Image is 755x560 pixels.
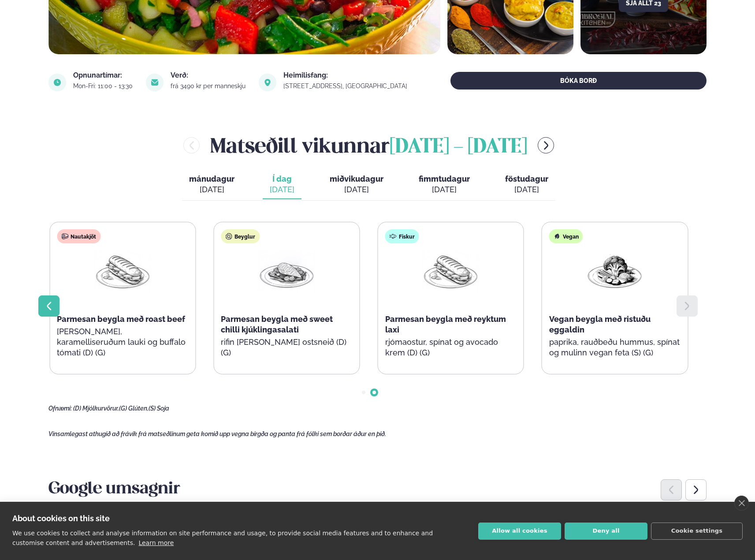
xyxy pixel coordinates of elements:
span: Parmesan beygla með reyktum laxi [385,314,506,334]
img: Panini.png [423,250,479,291]
h2: Matseðill vikunnar [210,131,527,160]
span: (D) Mjólkurvörur, [73,405,119,412]
button: föstudagur [DATE] [498,170,555,199]
div: Fiskur [385,229,419,243]
span: föstudagur [505,174,548,183]
div: Beyglur [221,229,260,243]
a: Learn more [138,539,174,546]
img: fish.svg [390,233,397,240]
img: bagle-new-16px.svg [225,233,232,240]
img: image alt [48,74,66,91]
button: menu-btn-left [183,137,200,153]
span: Go to slide 1 [362,391,365,394]
span: Ofnæmi: [48,405,72,412]
button: fimmtudagur [DATE] [412,170,477,199]
span: Í dag [270,174,294,184]
button: Deny all [565,523,647,540]
a: close [734,496,749,511]
div: Heimilisfang: [283,72,410,79]
span: fimmtudagur [419,174,470,183]
h3: Google umsagnir [48,479,707,500]
button: mánudagur [DATE] [182,170,242,199]
img: Vegan.svg [554,233,561,240]
button: menu-btn-right [538,137,554,153]
div: frá 3490 kr per manneskju [171,82,248,90]
button: Cookie settings [651,523,743,540]
strong: About cookies on this site [12,514,110,523]
span: miðvikudagur [330,174,383,183]
span: (S) Soja [149,405,169,412]
span: Vinsamlegast athugið að frávik frá matseðlinum geta komið upp vegna birgða og panta frá fólki sem... [48,430,386,437]
p: rjómaostur, spínat og avocado krem (D) (G) [385,337,517,358]
img: Vegan.png [587,250,643,291]
span: mánudagur [189,174,234,183]
div: Previous slide [661,479,682,500]
p: [PERSON_NAME], karamelliseruðum lauki og buffalo tómati (D) (G) [57,326,188,358]
div: [DATE] [189,184,234,195]
button: Í dag [DATE] [263,170,301,199]
span: (G) Glúten, [119,405,149,412]
div: Vegan [549,229,583,243]
div: [DATE] [270,184,294,195]
p: rifin [PERSON_NAME] ostsneið (D) (G) [221,337,352,358]
img: image alt [146,74,164,91]
img: Panini.png [94,250,151,291]
div: Verð: [171,72,248,79]
div: [DATE] [330,184,383,195]
button: miðvikudagur [DATE] [323,170,391,199]
div: [DATE] [419,184,470,195]
span: Parmesan beygla með sweet chilli kjúklingasalati [221,314,333,334]
img: Chicken-breast.png [258,250,315,291]
span: [DATE] - [DATE] [390,138,527,157]
button: BÓKA BORÐ [450,72,707,90]
span: Vegan beygla með ristuðu eggaldin [549,314,651,334]
p: We use cookies to collect and analyse information on site performance and usage, to provide socia... [12,530,433,546]
div: Opnunartímar: [73,72,135,79]
button: Allow all cookies [478,523,561,540]
p: paprika, rauðbeðu hummus, spínat og mulinn vegan feta (S) (G) [549,337,681,358]
a: link [283,81,410,91]
img: beef.svg [61,233,68,240]
span: Go to slide 2 [372,391,376,394]
div: [DATE] [505,184,548,195]
div: Next slide [685,479,707,500]
span: Parmesan beygla með roast beef [57,314,185,324]
img: image alt [259,74,276,91]
div: Nautakjöt [57,229,100,243]
div: Mon-Fri: 11:00 - 13:30 [73,82,135,90]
